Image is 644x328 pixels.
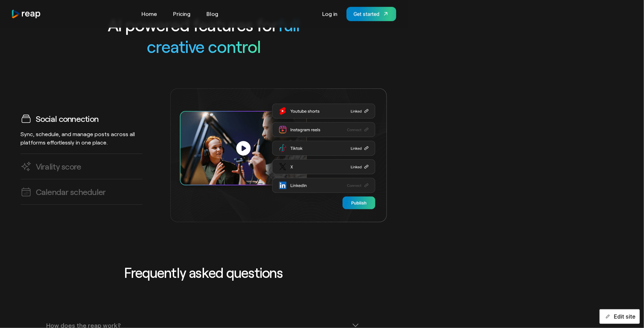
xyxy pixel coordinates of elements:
img: Social Connection [170,88,387,222]
a: Log in [319,8,341,19]
img: reap logo [11,9,41,19]
h2: Frequently asked questions [59,264,348,281]
p: Sync, schedule, and manage posts across all platforms effortlessly in one place. [21,130,142,147]
a: Get started [347,7,396,21]
button: Edit site [600,309,640,324]
div: Get started [353,10,380,18]
a: home [11,9,41,19]
h3: Virality score [36,161,81,172]
h3: Calendar scheduler [36,186,106,197]
a: Home [138,8,161,19]
a: Blog [203,8,222,19]
a: Pricing [170,8,194,19]
h3: Social connection [36,113,99,124]
h2: AI powered features for [107,14,300,57]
